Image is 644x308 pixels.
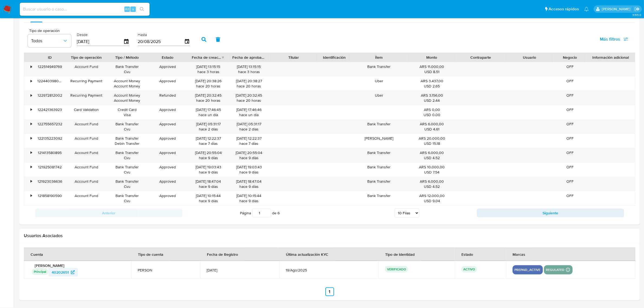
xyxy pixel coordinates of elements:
span: Alt [125,6,129,12]
h2: Usuarios Asociados [24,233,635,238]
span: Accesos rápidos [549,6,579,12]
span: 3.155.0 [632,13,641,17]
p: andres.vilosio@mercadolibre.com [602,6,632,12]
span: s [132,6,134,12]
a: Salir [634,6,640,12]
input: Buscar usuario o caso... [20,6,150,13]
button: search-icon [136,5,147,13]
a: Notificaciones [584,7,589,11]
